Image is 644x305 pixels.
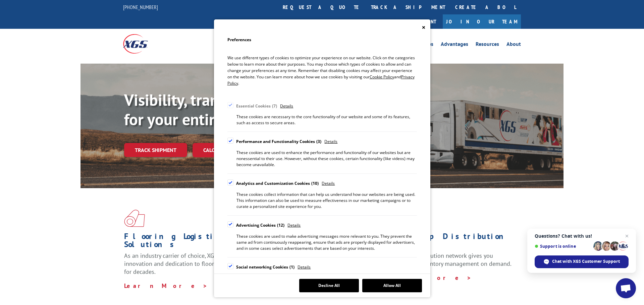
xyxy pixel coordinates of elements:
[236,102,277,110] div: Essential Cookies
[280,102,293,110] span: Details
[324,138,337,146] span: Details
[227,74,415,86] span: Privacy Policy
[236,150,417,168] div: These cookies are used to enhance the performance and functionality of our websites but are nones...
[552,258,620,264] span: Chat with XGS Customer Support
[227,35,417,48] h2: Preferences
[311,179,319,187] div: 10
[236,138,322,146] div: Performance and Functionality Cookies
[535,244,591,249] span: Support is online
[287,221,301,229] span: Details
[236,221,285,229] div: Advertising Cookies
[272,102,277,110] div: 7
[236,263,295,271] div: Social networking Cookies
[236,179,319,187] div: Analytics and Customization Cookies
[362,279,422,292] button: Allow All
[535,255,629,268] div: Chat with XGS Customer Support
[322,179,335,187] span: Details
[623,232,631,240] span: Close chat
[236,233,417,251] div: These cookies are used to make advertising messages more relevant to you. They prevent the same a...
[422,24,425,30] button: Close
[299,279,359,292] button: Decline All
[227,55,417,86] p: We use different types of cookies to optimize your experience on our website. Click on the catego...
[616,278,636,298] div: Open chat
[289,263,294,271] div: 1
[316,138,321,146] div: 3
[535,233,629,239] span: Questions? Chat with us!
[236,192,417,210] div: These cookies collect information that can help us understand how our websites are being used. Th...
[277,221,284,229] div: 12
[236,114,417,126] div: These cookies are necessary to the core functionality of our website and some of its features, su...
[370,74,394,80] span: Cookie Policy
[298,263,311,271] span: Details
[214,19,430,297] div: Cookie Consent Preferences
